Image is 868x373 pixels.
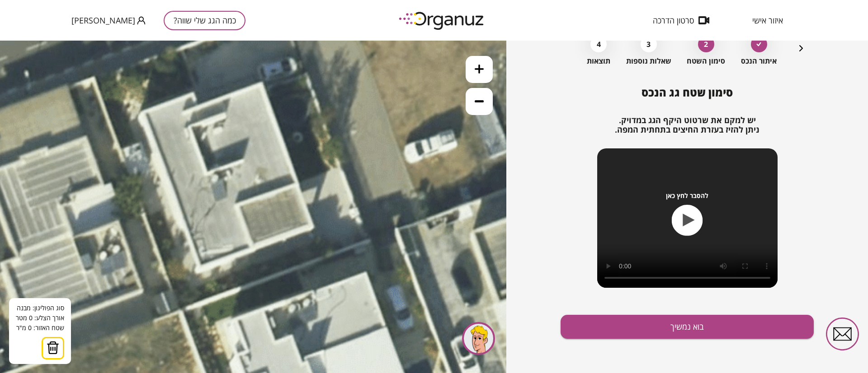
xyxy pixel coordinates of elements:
[561,315,814,339] button: בוא נמשיך
[29,273,33,281] span: 0
[739,16,797,25] button: איזור אישי
[626,57,671,65] span: שאלות נוספות
[33,263,64,272] span: סוג הפוליגון:
[698,36,714,52] div: 2
[71,16,135,25] span: [PERSON_NAME]
[164,11,245,30] button: כמה הגג שלי שווה?
[687,57,725,65] span: סימון השטח
[642,85,733,100] span: סימון שטח גג הנכס
[587,57,610,65] span: תוצאות
[47,300,59,314] img: trash.svg
[561,115,814,135] h2: יש למקם את שרטוט היקף הגג במדויק. ניתן להזיז בעזרת החיצים בתחתית המפה.
[741,57,777,65] span: איתור הנכס
[639,16,723,25] button: סרטון הדרכה
[666,192,708,199] span: להסבר לחץ כאן
[28,283,32,291] span: 0
[71,15,146,26] button: [PERSON_NAME]
[33,283,64,291] span: שטח האזור:
[392,8,492,33] img: logo
[17,263,31,272] span: מבנה
[590,36,607,52] div: 4
[16,273,27,281] span: מטר
[653,16,694,25] span: סרטון הדרכה
[34,273,64,281] span: אורך הצלע:
[641,36,657,52] div: 3
[16,283,26,291] span: מ"ּר
[752,16,783,25] span: איזור אישי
